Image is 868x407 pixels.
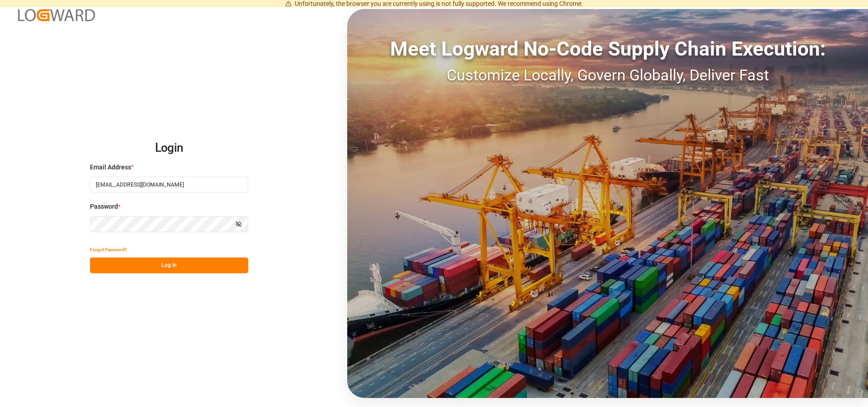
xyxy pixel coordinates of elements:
[347,34,868,64] div: Meet Logward No-Code Supply Chain Execution:
[90,257,248,273] button: Log In
[347,64,868,87] div: Customize Locally, Govern Globally, Deliver Fast
[90,242,127,257] button: Forgot Password?
[18,9,95,21] img: Logward_new_orange.png
[90,202,118,211] span: Password
[90,177,248,192] input: Enter your email
[90,163,131,172] span: Email Address
[90,134,248,163] h2: Login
